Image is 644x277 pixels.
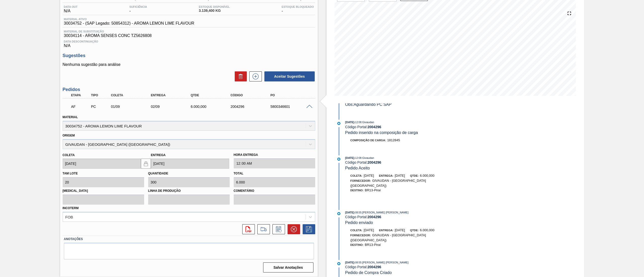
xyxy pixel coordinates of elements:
[350,233,426,242] span: GIVAUDAN - [GEOGRAPHIC_DATA] ([GEOGRAPHIC_DATA])
[345,121,354,124] span: [DATE]
[420,228,434,232] span: 6.000,000
[148,172,168,175] label: Quantidade
[350,179,371,182] span: Fornecedor:
[63,53,315,58] h3: Sugestões
[354,157,361,159] span: - 12:08
[379,174,393,177] span: Entrega:
[350,189,364,192] span: Destino:
[345,211,354,214] span: [DATE]
[234,187,315,195] label: Comentário
[234,151,315,159] label: Hora Entrega
[269,105,315,109] div: 5800346601
[364,228,374,232] span: [DATE]
[64,33,314,38] span: 30034114 - AROMA SENSES CONC TZ5626808
[63,87,315,92] h3: Pedidos
[63,187,144,195] label: [MEDICAL_DATA]
[350,234,371,237] span: Fornecedor:
[300,224,315,234] div: Salvar Pedido
[364,174,374,177] span: [DATE]
[247,71,262,81] div: Nova sugestão
[148,187,230,195] label: Linha de Produção
[90,94,111,97] div: Tipo
[345,215,465,219] div: Código Portal:
[350,139,386,142] span: Composição de Carga :
[337,262,340,265] img: atual
[368,160,381,164] strong: 2004296
[280,5,315,13] div: -
[379,229,393,232] span: Entrega:
[90,105,111,109] div: Pedido de Compra
[70,94,92,97] div: Etapa
[229,105,275,109] div: 2004296
[368,215,381,219] strong: 2004296
[354,211,361,214] span: - 08:55
[269,94,315,97] div: PO
[345,102,391,107] span: Obs: Aguardando PC SAP
[63,5,79,13] div: N/A
[281,5,314,8] span: Estoque Bloqueado
[64,18,194,21] span: Material ativo
[64,30,314,33] span: Material de Substituição
[65,215,73,219] div: FOB
[285,224,300,234] div: Cancelar pedido
[151,153,166,157] label: Entrega
[63,38,315,48] div: N/A
[255,224,270,234] div: Ir para Composição de Carga
[337,212,340,215] img: atual
[63,206,79,210] label: Incoterm
[345,166,370,170] span: Pedido Aceito
[337,158,340,161] img: atual
[361,121,374,124] span: : Givaudan
[345,270,392,275] span: Pedido de Compra Criado
[354,261,361,264] span: - 08:55
[270,224,285,234] div: Informar alteração no pedido
[63,172,78,175] label: Tam lote
[129,5,147,8] span: Suficiência
[361,211,409,214] span: : [PERSON_NAME] [PERSON_NAME]
[365,188,381,192] span: BR13-Piraí
[149,105,195,109] div: 02/09/2025
[189,94,235,97] div: Qtde
[345,265,465,269] div: Código Portal:
[420,174,434,177] span: 6.000,000
[141,159,151,169] button: locked
[365,243,381,247] span: BR13-Piraí
[232,71,247,81] div: Excluir Sugestões
[395,228,405,232] span: [DATE]
[361,261,409,264] span: : [PERSON_NAME] [PERSON_NAME]
[350,174,363,177] span: Coleta:
[64,21,194,26] span: 30034752 - (SAP Legado: 50854312) - AROMA LEMON LIME FLAVOUR
[63,134,75,137] label: Origem
[345,156,354,159] span: [DATE]
[345,130,418,135] span: Pedido inserido na composição de carga
[234,172,244,175] label: Total
[151,159,229,169] input: dd/mm/yyyy
[143,161,149,167] img: locked
[345,261,354,264] span: [DATE]
[410,229,419,232] span: Qtde:
[64,236,314,243] label: Anotações
[263,262,313,272] button: Salvar Anotações
[240,224,255,234] div: Abrir arquivo PDF
[70,101,92,112] div: Aguardando Faturamento
[345,125,465,129] div: Código Portal:
[264,71,315,81] button: Aceitar Sugestões
[368,265,381,269] strong: 2004296
[354,121,361,124] span: - 12:08
[229,94,275,97] div: Código
[199,9,230,13] span: 3.139,400 KG
[110,105,155,109] div: 01/09/2025
[189,105,235,109] div: 6.000,000
[361,156,374,159] span: : Givaudan
[410,174,419,177] span: Qtde:
[63,115,78,119] label: Material
[350,229,363,232] span: Coleta:
[350,179,426,188] span: GIVAUDAN - [GEOGRAPHIC_DATA] ([GEOGRAPHIC_DATA])
[337,122,340,125] img: atual
[63,159,141,169] input: dd/mm/yyyy
[350,243,364,246] span: Destino:
[128,5,148,13] div: -
[64,5,78,8] span: Data out
[368,125,381,129] strong: 2004296
[387,138,400,142] span: 1812845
